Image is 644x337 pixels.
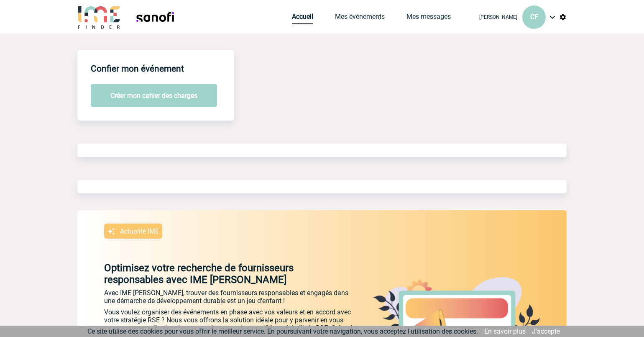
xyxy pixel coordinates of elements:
[292,13,313,24] a: Accueil
[77,5,121,29] img: IME-Finder
[406,13,451,24] a: Mes messages
[104,289,355,305] p: Avec IME [PERSON_NAME], trouver des fournisseurs responsables et engagés dans une démarche de dév...
[87,327,478,335] span: Ce site utilise des cookies pour vous offrir le meilleur service. En poursuivant votre navigation...
[335,13,385,24] a: Mes événements
[530,13,538,21] span: CF
[91,84,217,107] button: Créer mon cahier des charges
[484,327,526,335] a: En savoir plus
[532,327,560,335] a: J'accepte
[77,262,355,286] p: Optimisez votre recherche de fournisseurs responsables avec IME [PERSON_NAME]
[479,14,517,20] span: [PERSON_NAME]
[91,64,184,74] h4: Confier mon événement
[120,227,159,235] p: Actualité IME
